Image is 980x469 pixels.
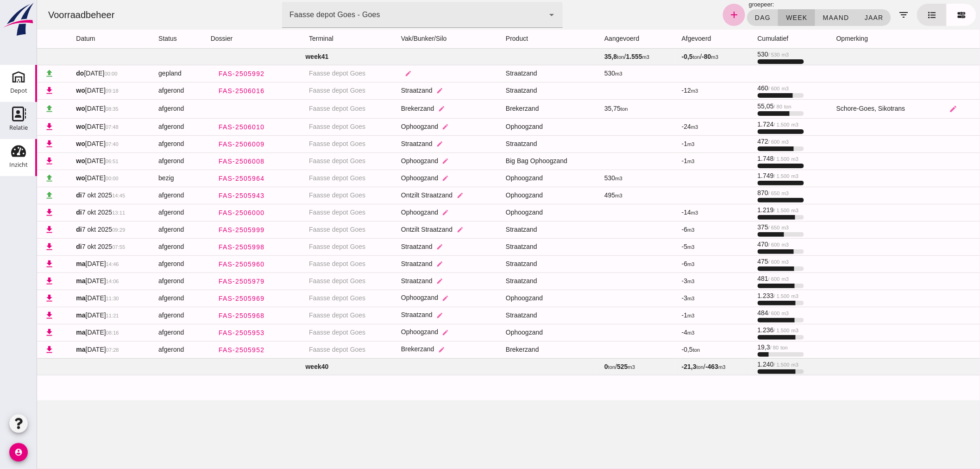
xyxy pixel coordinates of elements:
[405,329,412,336] i: edit
[174,153,235,170] a: FAS-2506008
[114,99,166,118] td: afgerond
[75,244,88,250] small: 07:55
[745,86,752,91] small: m3
[39,70,80,77] span: [DATE]
[567,174,585,182] span: 530
[405,209,412,216] i: edit
[721,84,752,92] span: 460
[721,343,751,351] span: 19,3
[567,53,612,60] span: /
[264,99,357,118] td: Faasse depot Goes
[401,346,408,353] i: edit
[748,14,770,21] span: week
[578,71,586,76] small: m3
[174,256,235,273] a: FAS-2505960
[710,9,741,26] button: dag
[39,140,82,147] span: [DATE]
[7,242,17,252] i: download
[114,135,166,152] td: afgerond
[737,122,753,127] small: / 1.500
[589,53,605,60] strong: 1.555
[114,307,166,324] td: afgerond
[114,273,166,290] td: afgerond
[580,54,587,60] small: ton
[357,99,461,118] td: Brekerzand
[31,30,114,48] th: datum
[605,54,613,60] small: m3
[39,209,44,216] strong: di
[39,329,48,336] strong: ma
[264,238,357,255] td: Faasse depot Goes
[754,156,762,162] small: m3
[174,204,235,221] a: FAS-2506000
[645,209,661,216] span: -14
[461,118,560,135] td: Ophoogzand
[637,30,713,48] th: afgevoerd
[357,290,461,307] td: Ophoogzand
[174,342,235,358] a: FAS-2505952
[645,87,661,94] span: -12
[656,54,663,60] small: ton
[399,278,406,285] i: edit
[69,261,82,267] small: 14:46
[39,174,48,182] strong: wo
[405,123,412,130] i: edit
[39,226,44,233] strong: di
[39,311,48,319] strong: ma
[654,88,661,94] small: m3
[264,152,357,170] td: Faasse depot Goes
[461,82,560,99] td: Straatzand
[745,139,752,145] small: m3
[357,324,461,341] td: Ophoogzand
[264,135,357,152] td: Faasse depot Goes
[4,8,85,21] div: Voorraadbeheer
[731,276,743,282] small: / 600
[357,273,461,290] td: Straatzand
[721,138,752,145] span: 472
[181,123,228,131] span: FAS-2506010
[114,170,166,187] td: bezig
[645,157,658,165] span: -1
[731,139,743,145] small: / 600
[7,69,17,78] i: upload
[461,65,560,82] td: Straatzand
[264,82,357,99] td: Faasse depot Goes
[399,260,406,267] i: edit
[357,238,461,255] td: Straatzand
[357,187,461,204] td: Ontzilt Straatzand
[114,324,166,341] td: afgerond
[650,261,658,267] small: m3
[721,51,752,58] span: 530
[69,88,82,94] small: 09:18
[7,276,17,286] i: download
[674,54,682,60] small: m3
[174,187,235,204] a: FAS-2505943
[39,123,82,130] span: [DATE]
[69,279,82,284] small: 14:06
[741,9,778,26] button: week
[654,210,661,215] small: m3
[264,324,357,341] td: Faasse depot Goes
[9,162,28,168] div: Inzicht
[357,341,461,358] td: Brekerzand
[174,119,235,135] a: FAS-2506010
[114,255,166,273] td: afgerond
[721,223,752,231] span: 375
[731,190,743,196] small: / 650
[69,141,82,147] small: 07:40
[645,53,656,60] strong: -0,5
[264,341,357,358] td: Faasse depot Goes
[645,53,681,60] span: /
[754,328,762,333] small: m3
[181,260,228,268] span: FAS-2505960
[399,243,406,250] i: edit
[75,227,88,233] small: 09:29
[645,260,658,267] span: -6
[264,273,357,290] td: Faasse depot Goes
[461,170,560,187] td: Ophoogzand
[174,170,235,187] a: FAS-2505964
[645,226,658,233] span: -6
[645,311,658,319] span: -1
[461,135,560,152] td: Straatzand
[645,243,658,250] span: -5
